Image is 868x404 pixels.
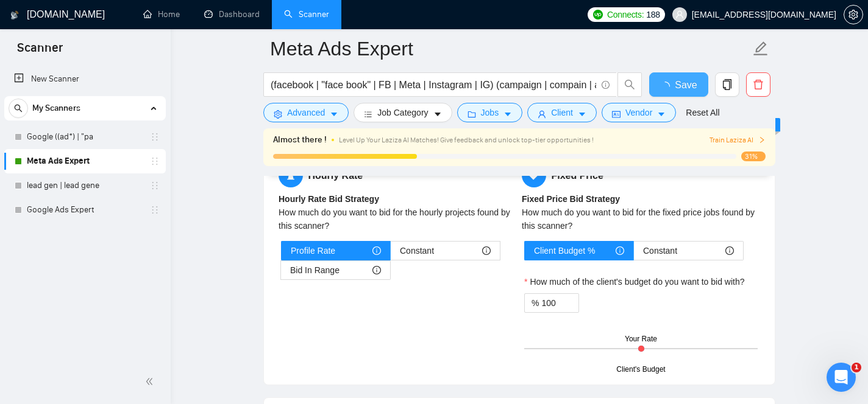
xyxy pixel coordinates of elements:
[607,8,644,21] span: Connects:
[710,134,766,146] button: Train Laziza AI
[284,9,329,19] a: searchScanner
[716,79,739,90] span: copy
[150,132,160,142] span: holder
[522,194,620,204] b: Fixed Price Bid Strategy
[150,156,160,166] span: holder
[827,363,856,392] iframe: Intercom live chat
[844,10,863,19] a: setting
[377,106,428,119] span: Job Category
[330,110,338,119] span: caret-down
[625,333,657,345] div: Your Rate
[4,96,166,222] li: My Scanners
[32,96,80,120] span: My Scanners
[339,136,594,144] span: Level Up Your Laziza AI Matches! Give feedback and unlock top-tier opportunities !
[290,261,340,279] span: Bid In Range
[527,103,597,122] button: userClientcaret-down
[372,266,381,274] span: info-circle
[522,206,760,232] div: How much do you want to bid for the fixed price jobs found by this scanner?
[649,72,708,97] button: Save
[271,77,596,92] input: Search Freelance Jobs...
[747,79,770,90] span: delete
[538,110,546,119] span: user
[852,363,861,372] span: 1
[457,103,523,122] button: folderJobscaret-down
[534,242,595,260] span: Client Budget %
[503,110,512,119] span: caret-down
[354,103,452,122] button: barsJob Categorycaret-down
[482,246,491,255] span: info-circle
[675,77,697,92] span: Save
[715,72,739,97] button: copy
[602,103,676,122] button: idcardVendorcaret-down
[643,242,677,260] span: Constant
[291,242,335,260] span: Profile Rate
[204,9,260,19] a: dashboardDashboard
[9,104,27,113] span: search
[725,246,734,255] span: info-circle
[270,33,750,64] input: Scanner name...
[617,72,642,97] button: search
[145,375,157,388] span: double-left
[27,149,143,173] a: Meta Ads Expert
[279,206,517,232] div: How much do you want to bid for the hourly projects found by this scanner?
[14,67,156,91] a: New Scanner
[4,67,166,91] li: New Scanner
[400,242,434,260] span: Constant
[686,106,719,119] a: Reset All
[372,246,381,255] span: info-circle
[551,106,573,119] span: Client
[657,110,666,119] span: caret-down
[541,294,578,312] input: How much of the client's budget do you want to bid with?
[593,10,603,19] img: upwork-logo.png
[279,194,379,204] b: Hourly Rate Bid Strategy
[616,246,624,255] span: info-circle
[746,72,770,97] button: delete
[481,106,499,119] span: Jobs
[660,82,675,91] span: loading
[618,79,641,90] span: search
[150,205,160,215] span: holder
[150,181,160,190] span: holder
[468,110,476,119] span: folder
[675,10,684,19] span: user
[287,106,325,119] span: Advanced
[10,5,19,25] img: logo
[758,136,766,144] span: right
[143,9,180,19] a: homeHome
[263,103,349,122] button: settingAdvancedcaret-down
[602,81,610,89] span: info-circle
[844,10,863,19] span: setting
[9,99,28,118] button: search
[273,133,327,147] span: Almost there !
[578,110,586,119] span: caret-down
[274,110,282,119] span: setting
[616,364,665,375] div: Client's Budget
[433,110,442,119] span: caret-down
[27,198,143,222] a: Google Ads Expert
[612,110,621,119] span: idcard
[524,275,745,288] label: How much of the client's budget do you want to bid with?
[7,39,73,64] span: Scanner
[646,8,660,21] span: 188
[741,151,766,161] span: 31%
[364,110,372,119] span: bars
[27,173,143,198] a: lead gen | lead gene
[625,106,652,119] span: Vendor
[844,5,863,24] button: setting
[27,125,143,149] a: Google ((ad*) | "pa
[753,41,769,57] span: edit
